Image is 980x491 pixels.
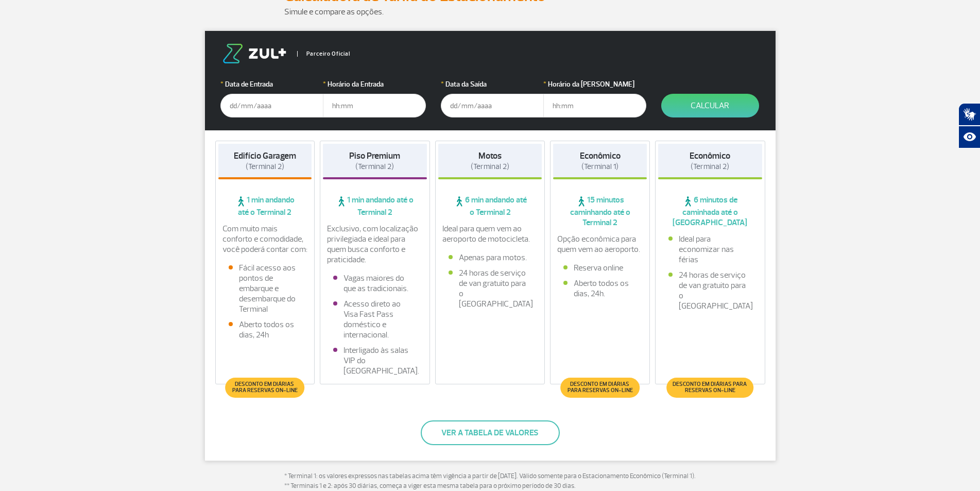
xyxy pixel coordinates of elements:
div: Plugin de acessibilidade da Hand Talk. [958,103,980,148]
span: Desconto em diárias para reservas on-line [672,381,748,394]
span: 6 minutos de caminhada até o [GEOGRAPHIC_DATA] [658,195,762,228]
label: Horário da Entrada [323,79,426,90]
button: Abrir tradutor de língua de sinais. [958,103,980,126]
span: 6 min andando até o Terminal 2 [438,195,542,217]
label: Data da Saída [441,79,544,90]
input: hh:mm [323,94,426,117]
span: (Terminal 1) [581,162,618,172]
li: Apenas para motos. [449,252,532,263]
strong: Motos [478,150,502,161]
p: Exclusivo, com localização privilegiada e ideal para quem busca conforto e praticidade. [327,224,423,265]
li: Aberto todos os dias, 24h [229,319,302,340]
li: Reserva online [563,263,637,273]
p: Simule e compare as opções. [284,6,696,18]
span: (Terminal 2) [355,162,394,172]
label: Horário da [PERSON_NAME] [543,79,646,90]
input: dd/mm/aaaa [220,94,323,117]
input: dd/mm/aaaa [441,94,544,117]
span: 1 min andando até o Terminal 2 [218,195,312,217]
li: Fácil acesso aos pontos de embarque e desembarque do Terminal [229,263,302,314]
label: Data de Entrada [220,79,323,90]
li: 24 horas de serviço de van gratuito para o [GEOGRAPHIC_DATA] [449,268,532,309]
span: Desconto em diárias para reservas on-line [565,381,634,394]
button: Ver a tabela de valores [421,420,560,445]
li: Vagas maiores do que as tradicionais. [333,273,417,294]
p: Com muito mais conforto e comodidade, você poderá contar com: [222,224,308,255]
li: 24 horas de serviço de van gratuito para o [GEOGRAPHIC_DATA] [668,270,752,311]
input: hh:mm [543,94,646,117]
li: Aberto todos os dias, 24h. [563,278,637,299]
p: Ideal para quem vem ao aeroporto de motocicleta. [442,224,538,244]
button: Calcular [661,94,759,117]
span: (Terminal 2) [471,162,509,172]
span: 1 min andando até o Terminal 2 [323,195,427,217]
strong: Piso Premium [349,150,400,161]
p: Opção econômica para quem vem ao aeroporto. [557,234,643,255]
strong: Edifício Garagem [234,150,296,161]
span: Parceiro Oficial [297,51,350,57]
strong: Econômico [690,150,730,161]
span: Desconto em diárias para reservas on-line [231,381,299,394]
strong: Econômico [580,150,621,161]
span: 15 minutos caminhando até o Terminal 2 [553,195,647,228]
li: Ideal para economizar nas férias [668,234,752,265]
button: Abrir recursos assistivos. [958,126,980,148]
li: Interligado às salas VIP do [GEOGRAPHIC_DATA]. [333,345,417,376]
span: (Terminal 2) [691,162,729,172]
li: Acesso direto ao Visa Fast Pass doméstico e internacional. [333,299,417,340]
span: (Terminal 2) [246,162,284,172]
img: logo-zul.png [220,44,288,63]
